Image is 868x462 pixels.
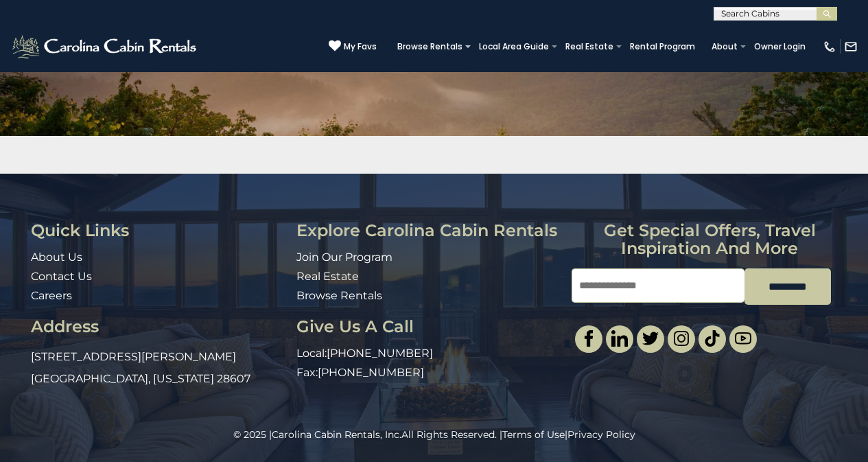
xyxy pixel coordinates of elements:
[747,37,812,56] a: Owner Login
[623,37,702,56] a: Rental Program
[344,41,377,53] span: My Favs
[559,37,620,56] a: Real Estate
[296,346,562,362] p: Local:
[735,330,751,347] img: youtube-light.svg
[31,251,82,264] a: About Us
[31,289,72,302] a: Careers
[31,270,92,283] a: Contact Us
[296,289,382,302] a: Browse Rentals
[31,428,837,441] p: All Rights Reserved. | |
[296,318,562,336] h3: Give Us A Call
[318,366,424,379] a: [PHONE_NUMBER]
[502,428,565,441] a: Terms of Use
[233,428,401,441] span: © 2025 |
[705,37,744,56] a: About
[31,346,286,390] p: [STREET_ADDRESS][PERSON_NAME] [GEOGRAPHIC_DATA], [US_STATE] 28607
[823,40,836,54] img: phone-regular-white.png
[31,222,286,240] h3: Quick Links
[296,365,562,381] p: Fax:
[673,330,690,347] img: instagram-single.svg
[642,330,659,347] img: twitter-single.svg
[296,222,562,240] h3: Explore Carolina Cabin Rentals
[272,428,401,441] a: Carolina Cabin Rentals, Inc.
[704,330,720,347] img: tiktok.svg
[329,40,377,54] a: My Favs
[296,251,392,264] a: Join Our Program
[567,428,635,441] a: Privacy Policy
[844,40,858,54] img: mail-regular-white.png
[572,222,847,258] h3: Get special offers, travel inspiration and more
[390,37,469,56] a: Browse Rentals
[327,347,433,360] a: [PHONE_NUMBER]
[611,330,628,347] img: linkedin-single.svg
[580,330,597,347] img: facebook-single.svg
[472,37,556,56] a: Local Area Guide
[31,318,286,336] h3: Address
[10,33,200,60] img: White-1-2.png
[296,270,359,283] a: Real Estate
